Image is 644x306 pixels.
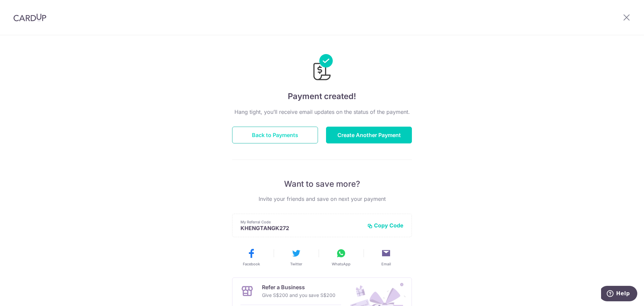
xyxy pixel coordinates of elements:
[326,127,412,143] button: Create Another Payment
[332,261,351,267] span: WhatsApp
[381,261,391,267] span: Email
[232,179,412,189] p: Want to save more?
[276,248,316,267] button: Twitter
[232,90,412,102] h4: Payment created!
[240,219,362,225] p: My Referral Code
[232,108,412,116] p: Hang tight, you’ll receive email updates on the status of the payment.
[311,54,333,82] img: Payments
[231,248,271,267] button: Facebook
[601,286,637,303] iframe: Opens a widget where you can find more information
[13,13,46,21] img: CardUp
[367,222,404,229] button: Copy Code
[321,248,361,267] button: WhatsApp
[366,248,406,267] button: Email
[262,283,335,291] p: Refer a Business
[290,261,302,267] span: Twitter
[232,195,412,203] p: Invite your friends and save on next your payment
[262,291,335,299] p: Give S$200 and you save S$200
[243,261,260,267] span: Facebook
[240,225,362,231] p: KHENGTANGK272
[232,127,318,143] button: Back to Payments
